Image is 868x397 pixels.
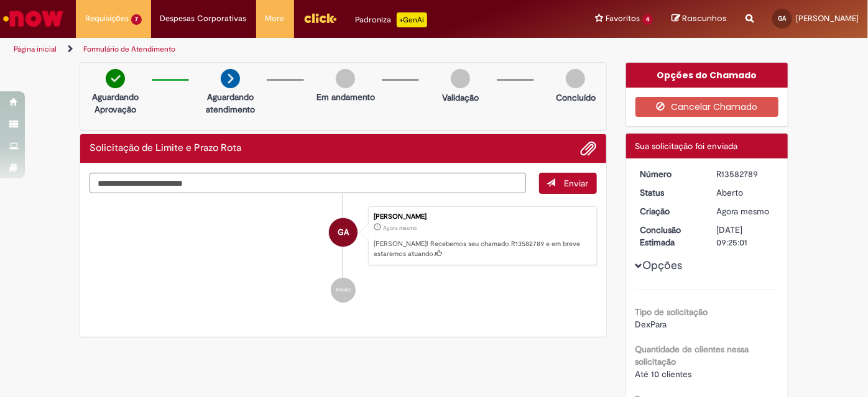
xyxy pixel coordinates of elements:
div: Opções do Chamado [626,63,788,88]
span: Sua solicitação foi enviada [635,140,738,152]
span: Agora mesmo [716,206,769,217]
img: check-circle-green.png [106,69,125,88]
div: Padroniza [356,12,427,27]
span: GA [778,14,787,22]
time: 30/09/2025 16:24:56 [383,224,417,232]
span: More [265,12,285,25]
li: Giovana De Lima Alves [90,206,597,266]
img: ServiceNow [1,6,65,31]
dt: Número [631,168,708,180]
p: Aguardando atendimento [200,91,261,116]
p: Validação [442,91,479,104]
span: Enviar [565,178,589,189]
span: [PERSON_NAME] [796,13,859,24]
dt: Status [631,186,708,199]
b: Quantidade de clientes nessa solicitação [635,344,749,367]
span: 4 [642,14,653,25]
div: 30/09/2025 16:24:56 [716,205,774,217]
p: +GenAi [397,12,427,27]
dt: Conclusão Estimada [631,224,708,249]
p: Em andamento [316,91,375,103]
button: Enviar [539,173,597,194]
img: arrow-next.png [221,69,240,88]
div: Aberto [716,186,774,199]
a: Formulário de Atendimento [83,44,175,54]
div: [DATE] 09:25:01 [716,224,774,249]
span: DexPara [635,319,667,330]
button: Adicionar anexos [581,140,597,157]
time: 30/09/2025 16:24:56 [716,206,769,217]
textarea: Digite sua mensagem aqui... [90,173,526,193]
span: Rascunhos [682,12,727,24]
ul: Histórico de tíquete [90,194,597,316]
dt: Criação [631,205,708,217]
p: Aguardando Aprovação [85,91,145,116]
span: Até 10 clientes [635,368,692,380]
span: Agora mesmo [383,224,417,232]
img: click_logo_yellow_360x200.png [303,9,337,27]
span: GA [338,217,349,247]
p: [PERSON_NAME]! Recebemos seu chamado R13582789 e em breve estaremos atuando. [374,239,590,258]
div: R13582789 [716,168,774,180]
img: img-circle-grey.png [336,69,355,88]
img: img-circle-grey.png [451,69,470,88]
span: Requisições [85,12,129,25]
span: 7 [131,14,142,25]
span: Despesas Corporativas [160,12,247,25]
div: [PERSON_NAME] [374,213,590,221]
p: Concluído [556,91,596,104]
b: Tipo de solicitação [635,306,708,317]
ul: Trilhas de página [9,38,570,61]
img: img-circle-grey.png [566,69,585,88]
a: Rascunhos [672,13,727,25]
span: Favoritos [606,12,640,25]
button: Cancelar Chamado [635,97,779,117]
div: Giovana De Lima Alves [329,218,358,247]
h2: Solicitação de Limite e Prazo Rota Histórico de tíquete [90,143,241,154]
a: Página inicial [14,44,57,54]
